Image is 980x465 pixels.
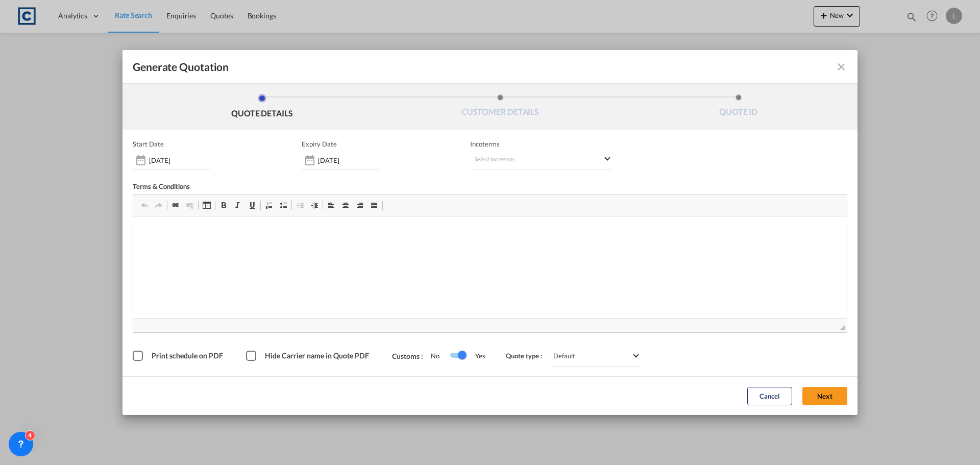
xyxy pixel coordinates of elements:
[450,348,465,363] md-switch: Switch 1
[262,199,276,212] a: Insert/Remove Numbered List
[133,216,847,319] iframe: Rich Text Editor, editor2
[293,199,307,212] a: Decrease Indent
[149,156,210,164] input: Start date
[137,199,152,212] a: Undo (Ctrl+Z)
[619,94,857,121] li: QUOTE ID
[245,199,259,212] a: Underline (Ctrl+U)
[431,352,450,360] span: No
[183,199,197,212] a: Unlink
[840,325,845,330] span: Drag to resize
[338,199,353,212] a: Centre
[506,352,550,360] span: Quote type :
[276,199,290,212] a: Insert/Remove Bulleted List
[133,182,490,194] div: Terms & Conditions
[133,351,226,361] md-checkbox: Print schedule on PDF
[200,199,214,212] a: Table
[470,151,613,169] md-select: Select Incoterms
[302,140,337,148] p: Expiry Date
[835,61,847,73] md-icon: icon-close fg-AAA8AD cursor m-0
[553,352,575,360] div: Default
[367,199,381,212] a: Justify
[307,199,322,212] a: Increase Indent
[318,156,379,164] input: Expiry date
[143,94,381,121] li: QUOTE DETAILS
[353,199,367,212] a: Align Right
[133,140,164,148] p: Start Date
[465,352,485,360] span: Yes
[747,387,792,405] button: Cancel
[168,199,183,212] a: Link (Ctrl+K)
[152,199,166,212] a: Redo (Ctrl+Y)
[802,387,847,405] button: Next
[246,351,372,361] md-checkbox: Hide Carrier name in Quote PDF
[133,60,229,74] span: Generate Quotation
[381,94,620,121] li: CUSTOMER DETAILS
[324,199,338,212] a: Align Left
[216,199,231,212] a: Bold (Ctrl+B)
[231,199,245,212] a: Italic (Ctrl+I)
[122,50,857,415] md-dialog: Generate QuotationQUOTE ...
[152,351,223,360] span: Print schedule on PDF
[392,352,431,360] span: Customs :
[470,140,613,148] span: Incoterms
[265,351,369,360] span: Hide Carrier name in Quote PDF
